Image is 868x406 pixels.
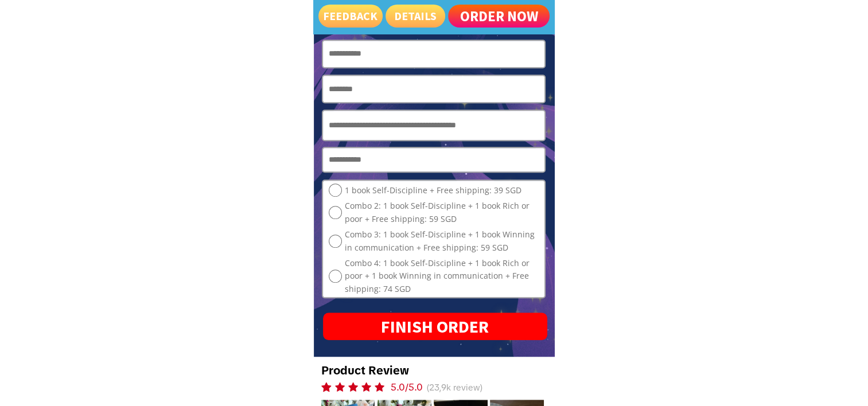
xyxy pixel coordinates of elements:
[386,5,446,28] p: dETAILS
[323,313,547,340] p: FINISH ORDER
[345,184,539,197] span: 1 book Self-Discipline + Free shipping: 39 SGD
[345,257,539,295] span: Combo 4: 1 book Self-Discipline + 1 book Rich or poor + 1 book Winning in communication + Free sh...
[345,228,539,254] span: Combo 3: 1 book Self-Discipline + 1 book Winning in communication + Free shipping: 59 SGD
[391,380,431,395] h3: 5.0/5.0
[321,361,436,380] h3: Product Review
[426,381,541,395] h3: (23,9k review)
[318,5,383,28] p: Feedback
[447,5,551,28] p: Order now
[345,200,539,225] span: Combo 2: 1 book Self-Discipline + 1 book Rich or poor + Free shipping: 59 SGD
